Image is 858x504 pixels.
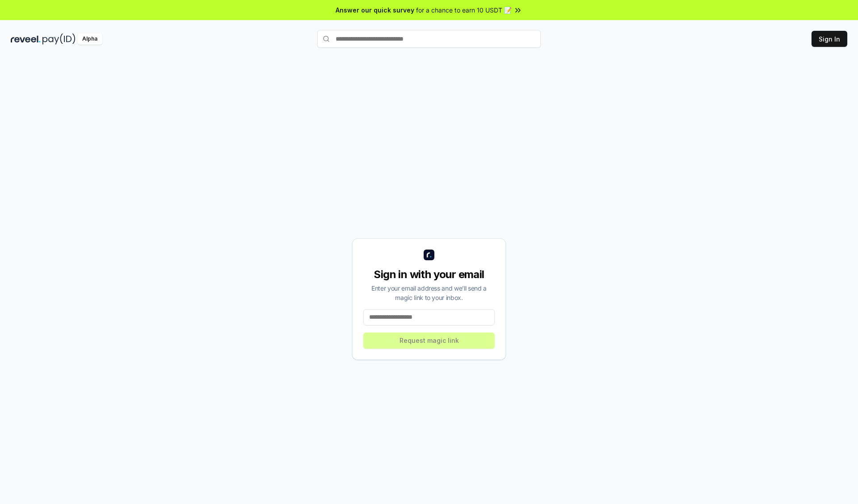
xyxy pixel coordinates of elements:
img: logo_small [424,250,434,260]
div: Enter your email address and we’ll send a magic link to your inbox. [363,283,495,302]
img: reveel_dark [11,33,41,45]
span: Answer our quick survey [336,5,414,15]
img: pay_id [42,33,76,45]
div: Alpha [77,33,102,45]
span: for a chance to earn 10 USDT 📝 [416,5,512,15]
div: Sign in with your email [363,267,495,282]
button: Sign In [812,31,847,47]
